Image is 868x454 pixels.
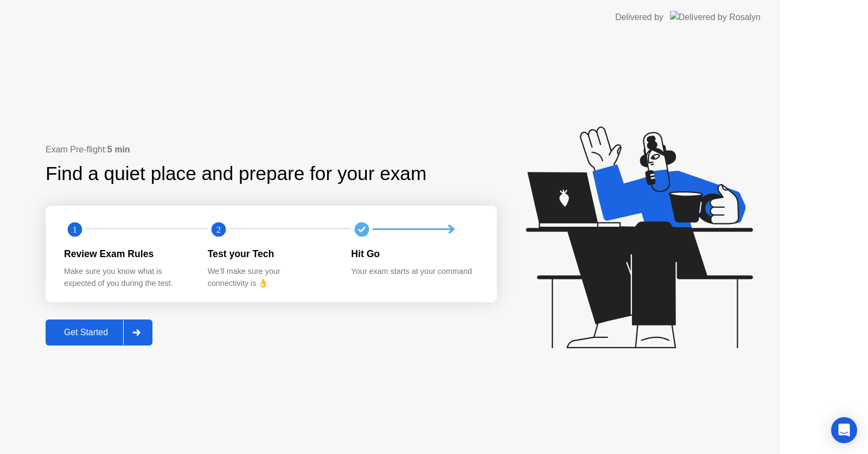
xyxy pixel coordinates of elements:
[351,266,477,278] div: Your exam starts at your command
[831,417,857,443] div: Open Intercom Messenger
[46,143,497,156] div: Exam Pre-flight:
[351,247,477,261] div: Hit Go
[73,224,77,234] text: 1
[107,145,130,154] b: 5 min
[46,319,152,346] button: Get Started
[208,266,334,289] div: We’ll make sure your connectivity is 👌
[46,159,428,188] div: Find a quiet place and prepare for your exam
[670,11,761,23] img: Delivered by Rosalyn
[64,266,190,289] div: Make sure you know what is expected of you during the test.
[49,328,123,337] div: Get Started
[216,224,221,234] text: 2
[64,247,190,261] div: Review Exam Rules
[208,247,334,261] div: Test your Tech
[615,11,663,24] div: Delivered by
